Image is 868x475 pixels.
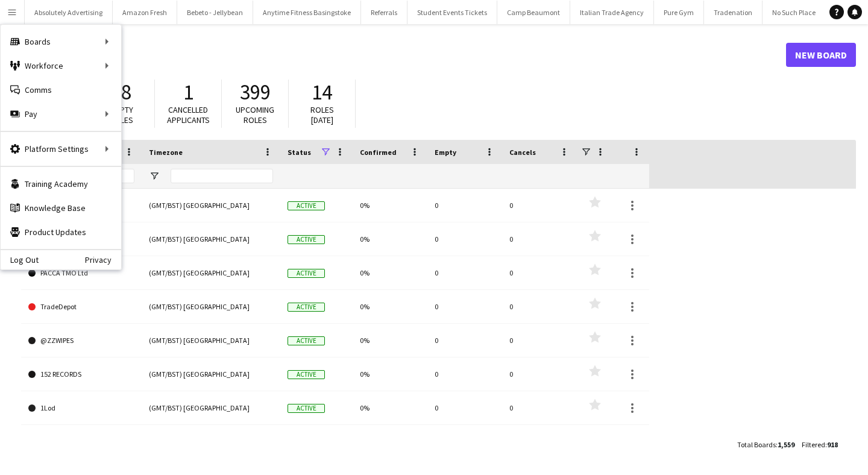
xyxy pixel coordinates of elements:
[28,324,134,357] a: @ZZWIPES
[361,1,407,24] button: Referrals
[353,324,427,357] div: 0%
[502,391,577,424] div: 0
[288,404,325,413] span: Active
[353,425,427,458] div: 0%
[427,425,502,458] div: 0
[142,222,280,256] div: (GMT/BST) [GEOGRAPHIC_DATA]
[502,189,577,222] div: 0
[353,189,427,222] div: 0%
[183,79,193,105] span: 1
[502,222,577,256] div: 0
[28,425,134,459] a: 22 Impact
[142,391,280,424] div: (GMT/BST) [GEOGRAPHIC_DATA]
[288,370,325,379] span: Active
[28,391,134,425] a: 1Lod
[312,79,332,105] span: 14
[353,391,427,424] div: 0%
[142,425,280,458] div: (GMT/BST) [GEOGRAPHIC_DATA]
[142,324,280,357] div: (GMT/BST) [GEOGRAPHIC_DATA]
[167,104,210,125] span: Cancelled applicants
[288,201,325,210] span: Active
[654,1,704,24] button: Pure Gym
[427,324,502,357] div: 0
[25,1,113,24] button: Absolutely Advertising
[427,290,502,323] div: 0
[509,148,536,157] span: Cancels
[288,303,325,312] span: Active
[240,79,271,105] span: 399
[142,290,280,323] div: (GMT/BST) [GEOGRAPHIC_DATA]
[1,30,121,54] div: Boards
[353,256,427,289] div: 0%
[802,440,825,449] span: Filtered
[288,269,325,278] span: Active
[1,137,121,161] div: Platform Settings
[113,1,177,24] button: Amazon Fresh
[502,425,577,458] div: 0
[28,357,134,391] a: 152 RECORDS
[236,104,274,125] span: Upcoming roles
[353,290,427,323] div: 0%
[288,336,325,345] span: Active
[149,171,160,181] button: Open Filter Menu
[407,1,497,24] button: Student Events Tickets
[310,104,334,125] span: Roles [DATE]
[763,1,826,24] button: No Such Place
[253,1,361,24] button: Anytime Fitness Basingstoke
[142,189,280,222] div: (GMT/BST) [GEOGRAPHIC_DATA]
[28,290,134,324] a: TradeDepot
[85,255,121,265] a: Privacy
[502,324,577,357] div: 0
[502,357,577,391] div: 0
[28,256,134,290] a: PACCA TMO Ltd
[427,391,502,424] div: 0
[502,256,577,289] div: 0
[737,440,776,449] span: Total Boards
[570,1,654,24] button: Italian Trade Agency
[1,78,121,102] a: Comms
[737,433,794,456] div: :
[435,148,456,157] span: Empty
[427,357,502,391] div: 0
[427,222,502,256] div: 0
[21,46,786,64] h1: Boards
[786,43,856,67] a: New Board
[1,220,121,244] a: Product Updates
[1,196,121,220] a: Knowledge Base
[1,54,121,78] div: Workforce
[288,148,311,157] span: Status
[353,222,427,256] div: 0%
[497,1,570,24] button: Camp Beaumont
[353,357,427,391] div: 0%
[171,169,273,183] input: Timezone Filter Input
[1,102,121,126] div: Pay
[142,256,280,289] div: (GMT/BST) [GEOGRAPHIC_DATA]
[1,255,39,265] a: Log Out
[288,235,325,244] span: Active
[778,440,794,449] span: 1,559
[427,256,502,289] div: 0
[502,290,577,323] div: 0
[704,1,763,24] button: Tradenation
[360,148,397,157] span: Confirmed
[827,440,838,449] span: 918
[177,1,253,24] button: Bebeto - Jellybean
[427,189,502,222] div: 0
[802,433,838,456] div: :
[149,148,183,157] span: Timezone
[142,357,280,391] div: (GMT/BST) [GEOGRAPHIC_DATA]
[1,172,121,196] a: Training Academy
